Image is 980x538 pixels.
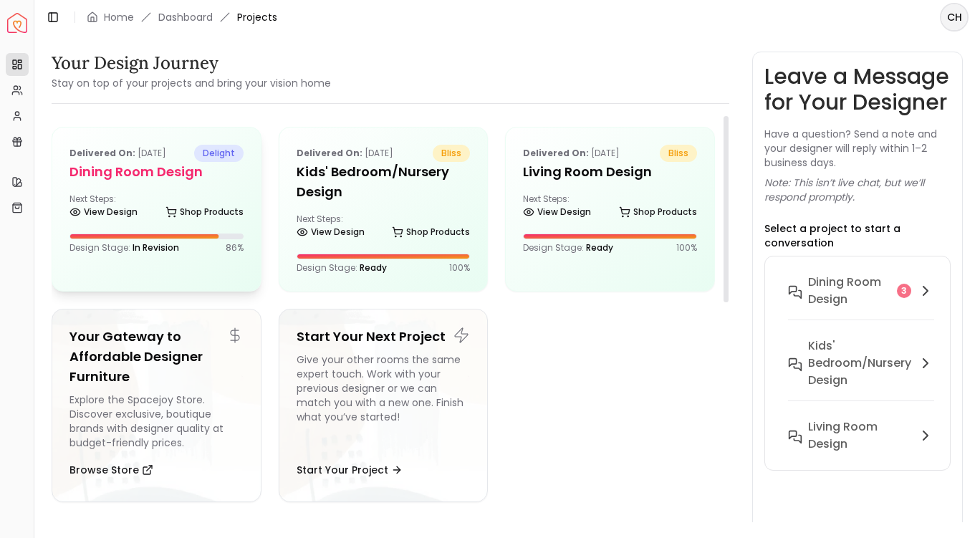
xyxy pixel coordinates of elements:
[69,193,244,222] div: Next Steps:
[523,202,591,222] a: View Design
[297,213,471,242] div: Next Steps:
[764,176,951,204] p: Note: This isn’t live chat, but we’ll respond promptly.
[297,145,393,162] p: [DATE]
[69,242,179,254] p: Design Stage:
[676,242,697,254] p: 100 %
[52,52,331,75] h3: Your Design Journey
[297,327,471,347] h5: Start Your Next Project
[297,262,387,274] p: Design Stage:
[297,456,403,484] button: Start Your Project
[279,309,489,502] a: Start Your Next ProjectGive your other rooms the same expert touch. Work with your previous desig...
[237,10,277,24] span: Projects
[764,221,951,250] p: Select a project to start a conversation
[523,242,613,254] p: Design Stage:
[777,268,946,332] button: Dining Room design3
[297,147,362,159] b: Delivered on:
[523,145,620,162] p: [DATE]
[777,413,946,458] button: Living Room Design
[226,242,244,254] p: 86 %
[433,145,470,162] span: bliss
[52,76,331,90] small: Stay on top of your projects and bring your vision home
[133,241,179,254] span: In Revision
[7,13,27,33] img: Spacejoy Logo
[69,145,166,162] p: [DATE]
[808,418,911,453] h6: Living Room Design
[660,145,697,162] span: bliss
[69,202,138,222] a: View Design
[87,10,277,24] nav: breadcrumb
[523,162,697,182] h5: Living Room Design
[897,284,911,298] div: 3
[297,222,365,242] a: View Design
[523,193,697,222] div: Next Steps:
[764,127,951,170] p: Have a question? Send a note and your designer will reply within 1–2 business days.
[392,222,470,242] a: Shop Products
[940,3,969,32] button: CH
[69,393,244,450] div: Explore the Spacejoy Store. Discover exclusive, boutique brands with designer quality at budget-f...
[52,309,261,502] a: Your Gateway to Affordable Designer FurnitureExplore the Spacejoy Store. Discover exclusive, bout...
[523,147,589,159] b: Delivered on:
[69,456,153,484] button: Browse Store
[7,13,27,33] a: Spacejoy
[808,274,891,308] h6: Dining Room design
[69,162,244,182] h5: Dining Room design
[449,262,470,274] p: 100 %
[360,261,387,274] span: Ready
[194,145,244,162] span: delight
[104,10,134,24] a: Home
[619,202,697,222] a: Shop Products
[158,10,213,24] a: Dashboard
[941,4,967,30] span: CH
[764,64,951,115] h3: Leave a Message for Your Designer
[297,352,471,450] div: Give your other rooms the same expert touch. Work with your previous designer or we can match you...
[165,202,244,222] a: Shop Products
[69,327,244,387] h5: Your Gateway to Affordable Designer Furniture
[297,162,471,202] h5: Kids' Bedroom/Nursery Design
[586,241,613,254] span: Ready
[777,332,946,413] button: Kids' Bedroom/Nursery Design
[69,147,135,159] b: Delivered on:
[808,337,911,389] h6: Kids' Bedroom/Nursery Design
